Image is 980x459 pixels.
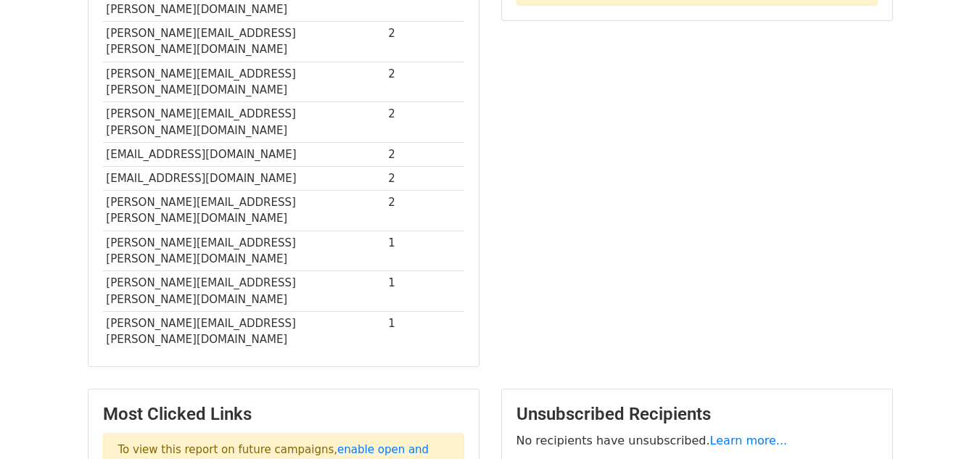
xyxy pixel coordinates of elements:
td: 2 [385,167,464,191]
td: 2 [385,142,464,166]
td: [PERSON_NAME][EMAIL_ADDRESS][PERSON_NAME][DOMAIN_NAME] [103,62,385,102]
a: Learn more... [710,434,788,447]
td: 1 [385,311,464,351]
td: [PERSON_NAME][EMAIL_ADDRESS][PERSON_NAME][DOMAIN_NAME] [103,311,385,351]
h3: Unsubscribed Recipients [516,404,878,425]
iframe: Chat Widget [907,389,980,459]
td: 2 [385,102,464,143]
td: [PERSON_NAME][EMAIL_ADDRESS][PERSON_NAME][DOMAIN_NAME] [103,271,385,312]
td: [PERSON_NAME][EMAIL_ADDRESS][PERSON_NAME][DOMAIN_NAME] [103,102,385,143]
td: [PERSON_NAME][EMAIL_ADDRESS][PERSON_NAME][DOMAIN_NAME] [103,22,385,62]
td: 2 [385,62,464,102]
td: 2 [385,191,464,231]
td: 1 [385,231,464,271]
td: [PERSON_NAME][EMAIL_ADDRESS][PERSON_NAME][DOMAIN_NAME] [103,231,385,271]
td: [EMAIL_ADDRESS][DOMAIN_NAME] [103,142,385,166]
p: No recipients have unsubscribed. [516,433,878,448]
td: [EMAIL_ADDRESS][DOMAIN_NAME] [103,167,385,191]
td: 2 [385,22,464,62]
td: [PERSON_NAME][EMAIL_ADDRESS][PERSON_NAME][DOMAIN_NAME] [103,191,385,231]
h3: Most Clicked Links [103,404,464,425]
td: 1 [385,271,464,312]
